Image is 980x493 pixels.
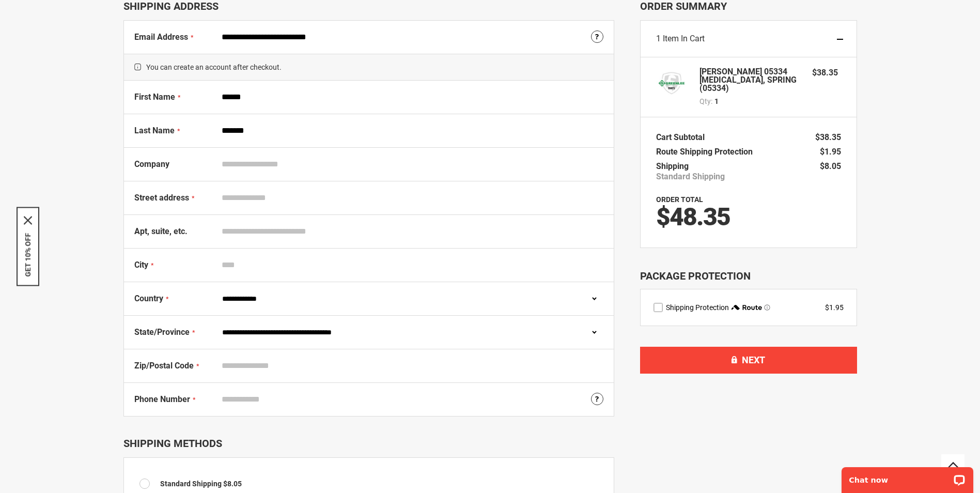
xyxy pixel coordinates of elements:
[820,161,841,171] span: $8.05
[825,302,844,313] div: $1.95
[654,302,844,313] div: route shipping protection selector element
[134,193,189,203] span: Street address
[134,294,163,303] span: Country
[134,159,169,169] span: Company
[134,226,188,236] span: Apt, suite, etc.
[656,195,703,204] strong: Order Total
[24,233,32,277] button: GET 10% OFF
[134,394,190,404] span: Phone Number
[764,304,770,311] span: Learn more
[160,480,222,488] span: Standard Shipping
[656,161,689,171] span: Shipping
[223,480,242,488] span: $8.05
[134,126,175,135] span: Last Name
[820,147,841,157] span: $1.95
[124,54,614,81] span: You can create an account after checkout.
[815,132,841,142] span: $38.35
[663,34,705,43] span: Item in Cart
[134,361,194,371] span: Zip/Postal Code
[812,68,838,78] span: $38.35
[134,327,190,337] span: State/Province
[640,269,857,284] div: Package Protection
[640,347,857,374] button: Next
[24,217,32,225] svg: close icon
[835,460,980,493] iframe: LiveChat chat widget
[656,34,661,43] span: 1
[134,260,148,270] span: City
[656,68,687,99] img: Greenlee 05334 RETAINER, SPRING (05334)
[714,96,719,106] span: 1
[699,68,802,93] strong: [PERSON_NAME] 05334 [MEDICAL_DATA], SPRING (05334)
[134,32,188,42] span: Email Address
[666,303,729,312] span: Shipping Protection
[134,92,175,102] span: First Name
[24,217,32,225] button: Close
[699,97,711,105] span: Qty
[656,202,730,232] span: $48.35
[656,172,725,182] span: Standard Shipping
[656,130,710,145] th: Cart Subtotal
[123,437,614,450] div: Shipping Methods
[742,355,765,365] span: Next
[656,145,758,159] th: Route Shipping Protection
